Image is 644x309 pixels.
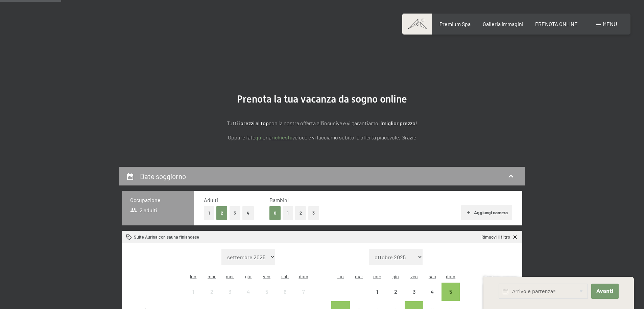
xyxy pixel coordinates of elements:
[221,283,239,301] div: Wed Sep 03 2025
[245,273,252,279] abbr: giovedì
[481,234,518,240] a: Rimuovi il filtro
[130,196,186,204] h3: Occupazione
[295,206,306,220] button: 2
[190,273,196,279] abbr: lunedì
[373,273,381,279] abbr: mercoledì
[184,283,202,301] div: arrivo/check-in non effettuabile
[258,289,275,306] div: 5
[483,275,517,281] span: Richiesta express
[483,21,523,27] a: Galleria immagini
[140,172,186,180] h2: Date soggiorno
[126,234,132,240] svg: Camera
[230,206,241,220] button: 3
[446,273,455,279] abbr: domenica
[591,284,619,299] button: Avanti
[184,283,202,301] div: Mon Sep 01 2025
[442,283,460,301] div: arrivo/check-in possibile
[203,289,220,306] div: 2
[276,283,294,301] div: arrivo/check-in non effettuabile
[535,21,578,27] a: PRENOTA ONLINE
[461,205,512,220] button: Aggiungi camera
[202,283,221,301] div: Tue Sep 02 2025
[442,283,460,301] div: Sun Oct 05 2025
[368,283,386,301] div: arrivo/check-in non effettuabile
[337,273,344,279] abbr: lunedì
[439,21,471,27] a: Premium Spa
[242,206,254,220] button: 4
[258,283,276,301] div: Fri Sep 05 2025
[392,273,399,279] abbr: giovedì
[299,273,308,279] abbr: domenica
[202,283,221,301] div: arrivo/check-in non effettuabile
[429,273,436,279] abbr: sabato
[153,119,491,128] p: Tutti i con la nostra offerta all'incusive e vi garantiamo il !
[382,120,415,126] strong: miglior prezzo
[386,283,405,301] div: arrivo/check-in non effettuabile
[226,273,234,279] abbr: mercoledì
[239,283,258,301] div: arrivo/check-in non effettuabile
[442,289,459,306] div: 5
[216,206,228,220] button: 2
[255,134,263,140] a: quì
[221,289,238,306] div: 3
[387,289,404,306] div: 2
[405,283,423,301] div: Fri Oct 03 2025
[405,289,422,306] div: 3
[237,93,407,105] span: Prenota la tua vacanza da sogno online
[386,283,405,301] div: Thu Oct 02 2025
[410,273,418,279] abbr: venerdì
[308,206,319,220] button: 3
[239,283,258,301] div: Thu Sep 04 2025
[185,289,202,306] div: 1
[276,283,294,301] div: Sat Sep 06 2025
[240,289,257,306] div: 4
[369,289,386,306] div: 1
[294,283,312,301] div: Sun Sep 07 2025
[295,289,312,306] div: 7
[368,283,386,301] div: Wed Oct 01 2025
[603,21,617,27] span: Menu
[405,283,423,301] div: arrivo/check-in non effettuabile
[130,206,158,214] span: 2 adulti
[355,273,363,279] abbr: martedì
[596,288,613,295] span: Avanti
[424,289,441,306] div: 4
[269,206,281,220] button: 0
[240,120,269,126] strong: prezzi al top
[208,273,216,279] abbr: martedì
[281,273,289,279] abbr: sabato
[294,283,312,301] div: arrivo/check-in non effettuabile
[423,283,442,301] div: arrivo/check-in non effettuabile
[277,289,293,306] div: 6
[221,283,239,301] div: arrivo/check-in non effettuabile
[258,283,276,301] div: arrivo/check-in non effettuabile
[269,197,289,203] span: Bambini
[153,133,491,142] p: Oppure fate una veloce e vi facciamo subito la offerta piacevole. Grazie
[423,283,442,301] div: Sat Oct 04 2025
[283,206,293,220] button: 1
[271,134,292,140] a: richiesta
[204,206,214,220] button: 1
[126,234,199,240] div: Suite Aurina con sauna finlandese
[204,197,218,203] span: Adulti
[263,273,270,279] abbr: venerdì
